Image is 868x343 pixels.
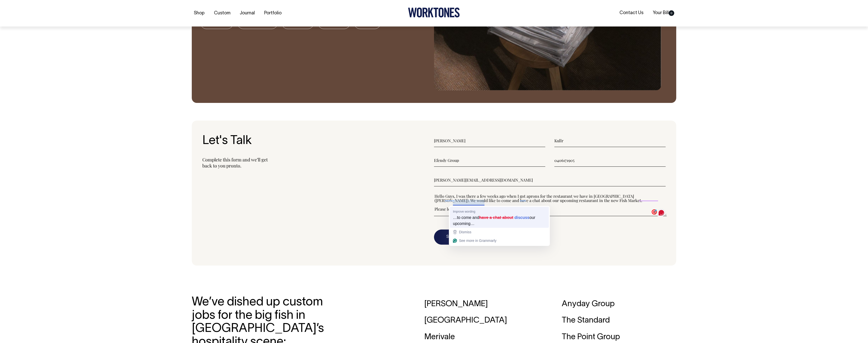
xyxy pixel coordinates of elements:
[434,134,545,147] input: First name (required)
[562,312,676,329] div: The Standard
[424,296,539,312] div: [PERSON_NAME]
[669,10,674,16] span: 0
[617,9,645,17] a: Contact Us
[262,9,284,17] a: Portfolio
[434,230,471,245] button: Submit
[434,154,545,167] input: Business name
[212,9,232,17] a: Custom
[434,174,666,186] input: Email (required)
[192,9,207,17] a: Shop
[424,312,539,329] div: [GEOGRAPHIC_DATA]
[202,134,434,148] h3: Let's Talk
[554,134,666,147] input: Last name (required)
[238,9,257,17] a: Journal
[554,154,666,167] input: Phone (required)
[562,296,676,312] div: Anyday Group
[202,157,434,169] p: Complete this form and we’ll get back to you pronto.
[651,9,676,17] a: Your Bill0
